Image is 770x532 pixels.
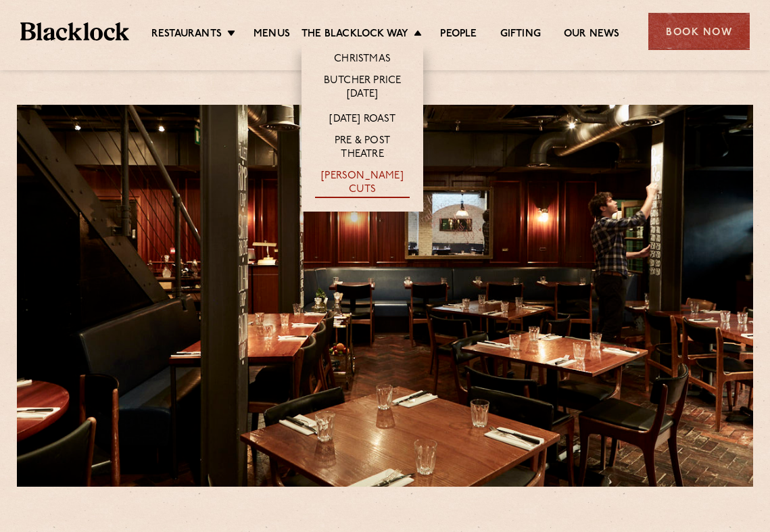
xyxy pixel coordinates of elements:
a: Gifting [500,28,541,43]
a: [DATE] Roast [329,113,395,128]
img: BL_Textured_Logo-footer-cropped.svg [20,22,129,41]
div: Book Now [648,13,750,50]
a: Menus [254,28,290,43]
a: Christmas [334,53,391,68]
a: People [440,28,477,43]
a: [PERSON_NAME] Cuts [315,170,410,198]
a: Pre & Post Theatre [315,135,410,163]
a: Our News [564,28,620,43]
a: Restaurants [151,28,222,43]
a: The Blacklock Way [302,28,408,43]
a: Butcher Price [DATE] [315,74,410,103]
